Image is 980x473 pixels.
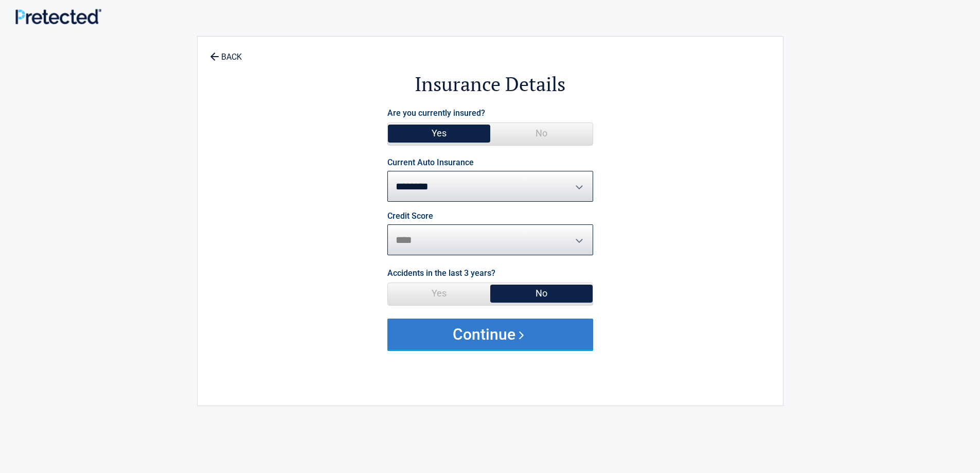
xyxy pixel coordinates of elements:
[15,9,101,24] img: Main Logo
[254,71,726,97] h2: Insurance Details
[490,123,593,144] span: No
[490,283,593,304] span: No
[387,319,593,349] button: Continue
[387,106,485,120] label: Are you currently insured?
[387,159,474,167] label: Current Auto Insurance
[387,266,495,280] label: Accidents in the last 3 years?
[208,43,244,61] a: BACK
[387,212,433,220] label: Credit Score
[388,283,490,304] span: Yes
[388,123,490,144] span: Yes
